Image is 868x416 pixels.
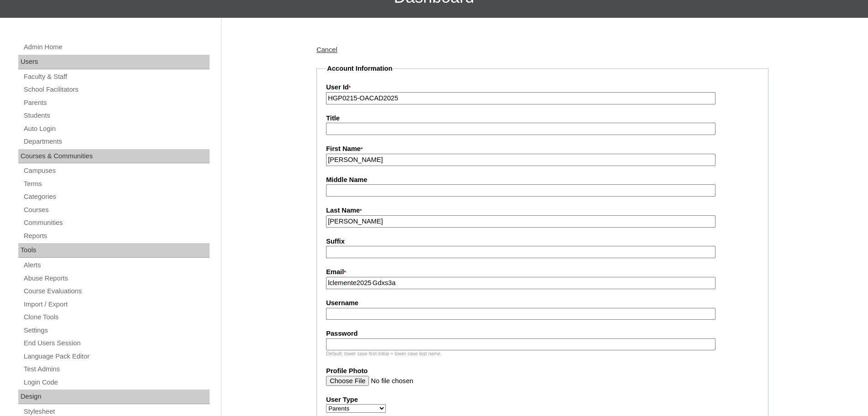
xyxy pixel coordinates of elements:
[23,84,210,95] a: School Facilitators
[326,237,759,246] label: Suffix
[23,338,210,349] a: End Users Session
[326,114,759,123] label: Title
[326,83,759,93] label: User Id
[23,136,210,147] a: Departments
[326,144,759,154] label: First Name
[23,178,210,190] a: Terms
[23,286,210,297] a: Course Evaluations
[326,206,759,216] label: Last Name
[326,350,759,357] div: Default: lower case first initial + lower case last name.
[316,46,337,53] a: Cancel
[23,191,210,203] a: Categories
[23,230,210,242] a: Reports
[326,267,759,277] label: Email
[23,71,210,83] a: Faculty & Staff
[326,64,393,73] legend: Account Information
[23,204,210,216] a: Courses
[23,97,210,109] a: Parents
[23,123,210,135] a: Auto Login
[23,42,210,53] a: Admin Home
[23,351,210,362] a: Language Pack Editor
[23,377,210,388] a: Login Code
[23,364,210,375] a: Test Admins
[23,165,210,177] a: Campuses
[23,217,210,229] a: Communities
[23,325,210,336] a: Settings
[23,312,210,323] a: Clone Tools
[326,175,759,185] label: Middle Name
[18,243,210,258] div: Tools
[23,299,210,310] a: Import / Export
[23,260,210,271] a: Alerts
[18,390,210,404] div: Design
[326,395,759,405] label: User Type
[23,110,210,121] a: Students
[23,273,210,284] a: Abuse Reports
[18,55,210,69] div: Users
[18,149,210,164] div: Courses & Communities
[326,366,759,376] label: Profile Photo
[326,298,759,308] label: Username
[326,329,759,338] label: Password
